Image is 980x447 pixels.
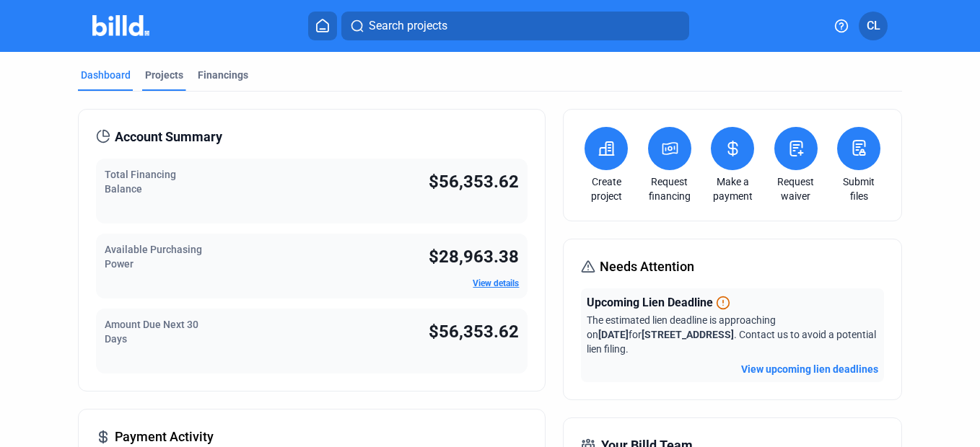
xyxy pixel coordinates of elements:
[92,15,149,36] img: Billd Company Logo
[105,169,176,195] span: Total Financing Balance
[859,12,888,40] button: CL
[598,329,629,340] span: [DATE]
[473,278,519,288] a: View details
[429,172,519,192] span: $56,353.62
[644,174,695,203] a: Request financing
[771,174,821,203] a: Request waiver
[369,17,447,35] span: Search projects
[834,174,884,203] a: Submit files
[341,12,689,40] button: Search projects
[707,174,758,203] a: Make a payment
[105,244,202,270] span: Available Purchasing Power
[429,322,519,342] span: $56,353.62
[741,362,878,376] button: View upcoming lien deadlines
[115,427,214,447] span: Payment Activity
[581,174,631,203] a: Create project
[105,319,198,345] span: Amount Due Next 30 Days
[115,127,222,147] span: Account Summary
[198,68,248,82] div: Financings
[587,314,876,355] span: The estimated lien deadline is approaching on for . Contact us to avoid a potential lien filing.
[145,68,183,82] div: Projects
[587,294,713,311] span: Upcoming Lien Deadline
[867,17,880,35] span: CL
[429,247,519,267] span: $28,963.38
[81,68,131,82] div: Dashboard
[600,257,694,277] span: Needs Attention
[642,329,734,340] span: [STREET_ADDRESS]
